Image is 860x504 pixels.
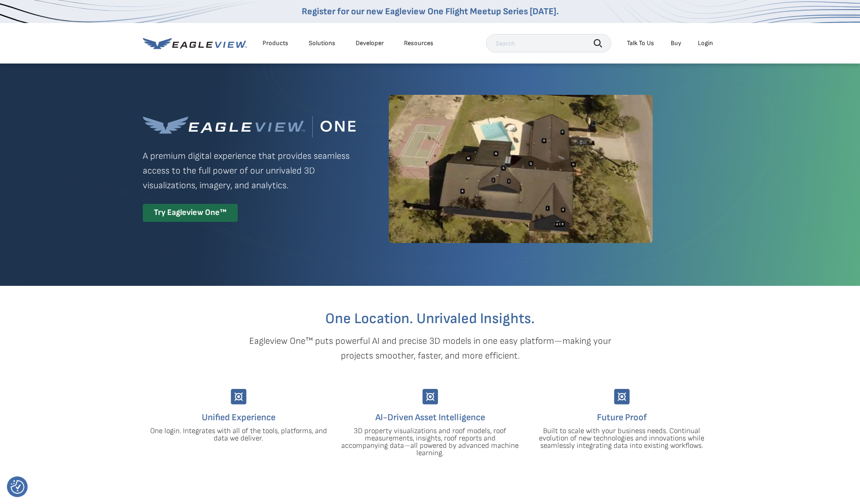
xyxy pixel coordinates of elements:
[143,204,238,222] div: Try Eagleview One™
[486,34,611,52] input: Search
[356,39,384,47] a: Developer
[150,312,711,326] h2: One Location. Unrivaled Insights.
[11,480,24,494] img: Revisit consent button
[698,39,713,47] div: Login
[341,410,519,425] h4: AI-Driven Asset Intelligence
[233,334,627,363] p: Eagleview One™ puts powerful AI and precise 3D models in one easy platform—making your projects s...
[150,410,328,425] h4: Unified Experience
[341,428,519,457] p: 3D property visualizations and roof models, roof measurements, insights, roof reports and accompa...
[143,116,356,138] img: Eagleview One™
[231,389,246,405] img: Group-9744.svg
[614,389,630,405] img: Group-9744.svg
[143,149,356,193] p: A premium digital experience that provides seamless access to the full power of our unrivaled 3D ...
[671,39,681,47] a: Buy
[627,39,654,47] div: Talk To Us
[11,480,24,494] button: Consent Preferences
[302,6,559,17] a: Register for our new Eagleview One Flight Meetup Series [DATE].
[150,428,328,442] p: One login. Integrates with all of the tools, platforms, and data we deliver.
[309,39,335,47] div: Solutions
[263,39,288,47] div: Products
[422,389,438,405] img: Group-9744.svg
[533,428,711,450] p: Built to scale with your business needs. Continual evolution of new technologies and innovations ...
[404,39,433,47] div: Resources
[533,410,711,425] h4: Future Proof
